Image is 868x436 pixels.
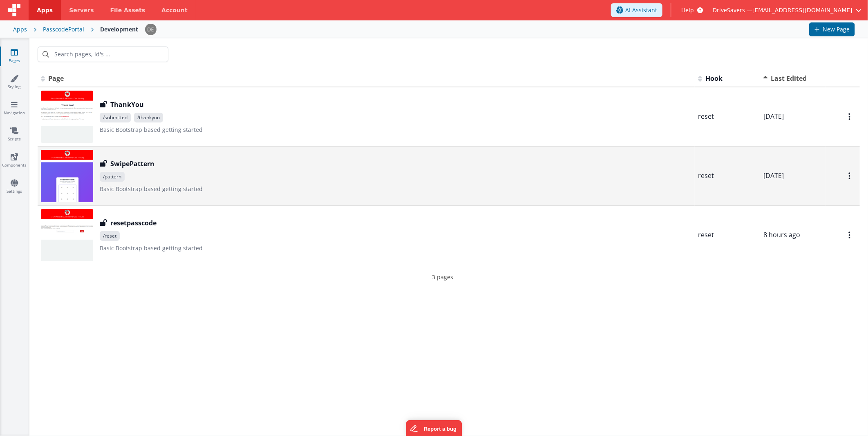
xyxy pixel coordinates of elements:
[110,6,145,14] span: File Assets
[48,74,64,83] span: Page
[698,112,757,121] div: reset
[110,218,157,228] h3: resetpasscode
[763,112,784,121] span: [DATE]
[100,172,125,182] span: /pattern
[705,74,723,83] span: Hook
[625,6,657,14] span: AI Assistant
[100,126,691,134] p: Basic Bootstrap based getting started
[763,230,800,239] span: 8 hours ago
[38,273,848,281] p: 3 pages
[809,22,855,36] button: New Page
[763,171,784,180] span: [DATE]
[771,74,807,83] span: Last Edited
[698,171,757,180] div: reset
[100,25,138,33] div: Development
[843,167,857,184] button: Options
[100,231,120,241] span: /reset
[43,25,84,33] div: PasscodePortal
[134,113,163,122] span: /thankyou
[681,6,694,14] span: Help
[69,6,94,14] span: Servers
[100,113,131,122] span: /submitted
[843,227,857,243] button: Options
[611,3,662,17] button: AI Assistant
[713,6,861,14] button: DriveSavers — [EMAIL_ADDRESS][DOMAIN_NAME]
[843,108,857,125] button: Options
[100,185,691,193] p: Basic Bootstrap based getting started
[110,159,154,169] h3: SwipePattern
[38,47,168,62] input: Search pages, id's ...
[37,6,53,14] span: Apps
[698,230,757,240] div: reset
[13,25,27,33] div: Apps
[752,6,852,14] span: [EMAIL_ADDRESS][DOMAIN_NAME]
[145,24,157,35] img: c1374c675423fc74691aaade354d0b4b
[713,6,752,14] span: DriveSavers —
[100,244,691,252] p: Basic Bootstrap based getting started
[110,100,144,109] h3: ThankYou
